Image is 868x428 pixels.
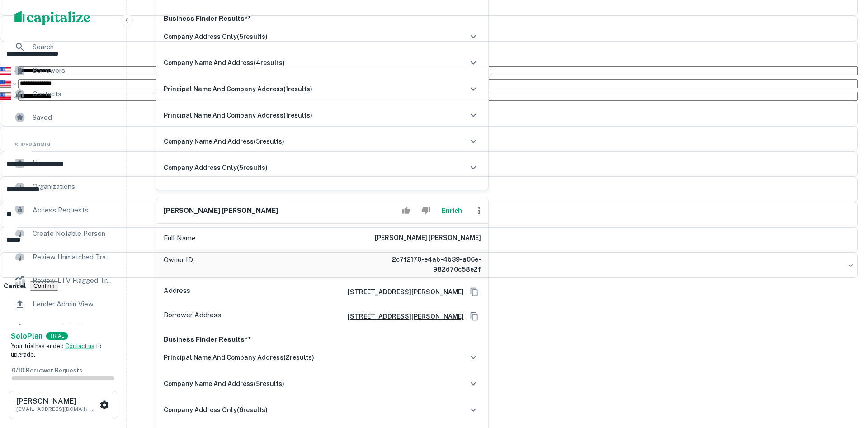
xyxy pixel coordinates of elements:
[164,285,190,299] p: Address
[164,405,268,415] h6: company address only ( 6 results)
[164,310,221,323] p: Borrower Address
[16,405,98,413] p: [EMAIL_ADDRESS][DOMAIN_NAME]
[467,285,481,299] button: Copy Address
[46,332,68,340] div: TRIAL
[467,310,481,323] button: Copy Address
[33,65,113,76] span: Borrowers
[16,398,98,405] h6: [PERSON_NAME]
[65,343,94,349] a: Contact us
[12,367,82,374] span: 0 / 10 Borrower Requests
[33,89,113,99] span: Contacts
[340,287,464,297] h6: [STREET_ADDRESS][PERSON_NAME]
[11,343,102,358] span: Your trial has ended. to upgrade.
[33,322,113,333] span: Borrower Info Requests
[164,353,314,362] h6: principal name and company address ( 2 results)
[11,332,42,340] strong: Solo Plan
[164,379,284,389] h6: company name and address ( 5 results)
[33,299,113,310] span: Lender Admin View
[823,356,868,399] iframe: Chat Widget
[33,275,113,286] span: Review LTV Flagged Transactions
[164,84,312,94] h6: principal name and company address ( 1 results)
[164,334,481,345] p: Business Finder Results**
[340,311,464,321] h6: [STREET_ADDRESS][PERSON_NAME]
